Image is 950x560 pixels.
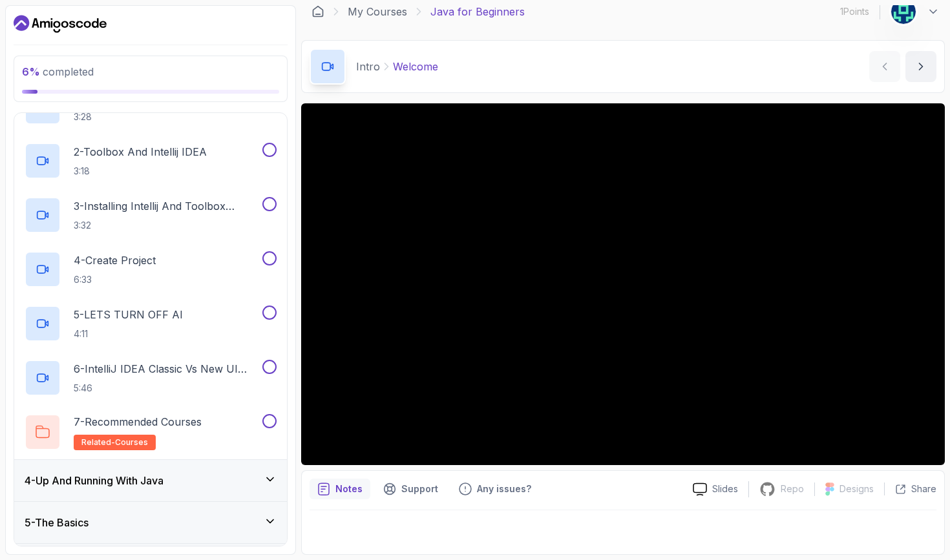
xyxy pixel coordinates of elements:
span: 6 % [22,65,40,78]
iframe: 1 - Hi [301,103,945,465]
button: Feedback button [451,479,539,499]
h3: 4 - Up And Running With Java [25,473,164,488]
button: 5-LETS TURN OFF AI4:11 [25,306,277,342]
p: 3 - Installing Intellij And Toolbox Configuration [74,198,260,214]
p: 3:18 [74,165,207,178]
p: Any issues? [477,482,531,495]
p: 1 Points [840,5,869,18]
p: 6 - IntelliJ IDEA Classic Vs New UI (User Interface) [74,361,260,377]
p: 5:46 [74,382,260,395]
a: Slides [682,482,748,496]
button: 6-IntelliJ IDEA Classic Vs New UI (User Interface)5:46 [25,360,277,396]
button: Share [884,482,936,495]
p: 2 - Toolbox And Intellij IDEA [74,144,207,160]
p: Java for Beginners [430,4,525,19]
button: 2-Toolbox And Intellij IDEA3:18 [25,143,277,179]
p: 3:28 [74,110,158,123]
p: Welcome [393,59,438,74]
p: Support [401,482,438,495]
p: 4 - Create Project [74,253,156,268]
a: Dashboard [311,5,324,18]
p: 4:11 [74,327,183,340]
button: previous content [869,51,900,82]
p: Intro [356,59,380,74]
button: 5-The Basics [14,502,287,543]
button: 4-Create Project6:33 [25,251,277,287]
a: My Courses [348,4,407,19]
p: 6:33 [74,273,156,286]
button: 7-Recommended Coursesrelated-courses [25,414,277,450]
span: completed [22,65,94,78]
p: 7 - Recommended Courses [74,414,202,430]
p: 3:32 [74,219,260,232]
p: Designs [839,482,874,495]
p: Share [911,482,936,495]
button: 3-Installing Intellij And Toolbox Configuration3:32 [25,197,277,233]
button: 4-Up And Running With Java [14,460,287,501]
button: notes button [310,479,370,499]
p: Repo [781,482,804,495]
button: Support button [375,479,446,499]
p: Notes [335,482,363,495]
a: Dashboard [14,14,107,34]
span: related-courses [81,437,148,448]
p: 5 - LETS TURN OFF AI [74,307,183,322]
p: Slides [712,482,738,495]
button: next content [905,51,936,82]
h3: 5 - The Basics [25,515,89,530]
